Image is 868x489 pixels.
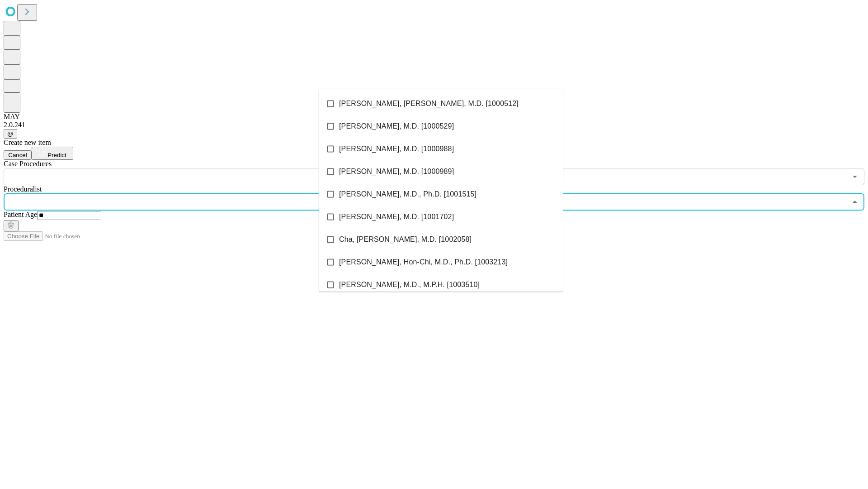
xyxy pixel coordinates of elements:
[4,139,51,146] span: Create new item
[339,166,454,177] span: [PERSON_NAME], M.D. [1000989]
[47,152,66,158] span: Predict
[849,196,861,208] button: Close
[4,121,864,129] div: 2.0.241
[339,211,454,222] span: [PERSON_NAME], M.D. [1001702]
[339,121,454,132] span: [PERSON_NAME], M.D. [1000529]
[4,160,52,168] span: Scheduled Procedure
[4,150,32,160] button: Cancel
[4,185,42,193] span: Proceduralist
[339,98,519,109] span: [PERSON_NAME], [PERSON_NAME], M.D. [1000512]
[8,152,27,158] span: Cancel
[4,211,37,218] span: Patient Age
[849,170,861,183] button: Open
[339,144,454,154] span: [PERSON_NAME], M.D. [1000988]
[7,130,14,137] span: @
[339,189,476,200] span: [PERSON_NAME], M.D., Ph.D. [1001515]
[339,279,480,290] span: [PERSON_NAME], M.D., M.P.H. [1003510]
[32,147,73,160] button: Predict
[339,234,472,245] span: Cha, [PERSON_NAME], M.D. [1002058]
[4,113,864,121] div: MAY
[339,257,508,268] span: [PERSON_NAME], Hon-Chi, M.D., Ph.D. [1003213]
[4,129,17,139] button: @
